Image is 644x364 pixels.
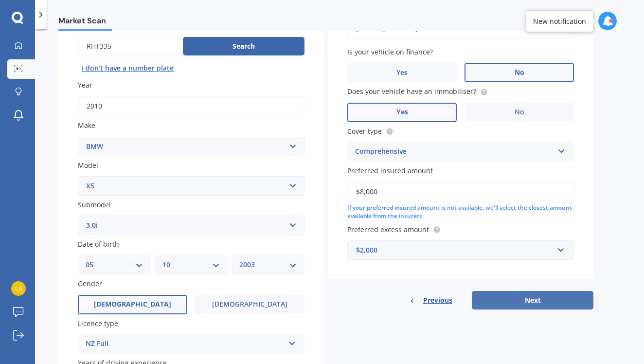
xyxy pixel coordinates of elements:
span: Make [78,121,95,130]
button: Next [472,291,593,309]
span: Yes [396,108,408,116]
input: YYYY [78,96,304,116]
div: If your preferred insured amount is not available, we'll select the closest amount available from... [347,204,574,220]
span: Date of birth [78,239,119,249]
button: Search [183,37,304,55]
span: [DEMOGRAPHIC_DATA] [212,300,287,309]
input: Enter amount [347,182,574,202]
span: Does your vehicle have an immobiliser? [347,87,476,96]
span: Yes [396,69,408,77]
span: [DEMOGRAPHIC_DATA] [94,300,171,309]
span: No [515,108,524,116]
div: New notification [533,17,586,26]
div: $2,000 [356,245,554,255]
span: Year [78,80,92,90]
div: NZ Full [86,338,284,350]
span: Submodel [78,200,111,209]
span: Market Scan [58,16,112,29]
span: Preferred excess amount [347,225,429,234]
input: Enter plate number [78,36,179,56]
span: No [515,69,524,77]
span: Gender [78,279,102,289]
span: Model [78,161,98,170]
span: Is your vehicle on finance? [347,47,433,56]
div: Comprehensive [355,146,554,158]
span: Cover type [347,127,382,136]
span: Previous [423,293,452,308]
button: I don’t have a number plate [78,60,178,76]
span: Licence type [78,319,118,328]
img: bd89df2b1dee1221b09ace25462dfbe0 [11,281,26,296]
span: Preferred insured amount [347,166,433,175]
